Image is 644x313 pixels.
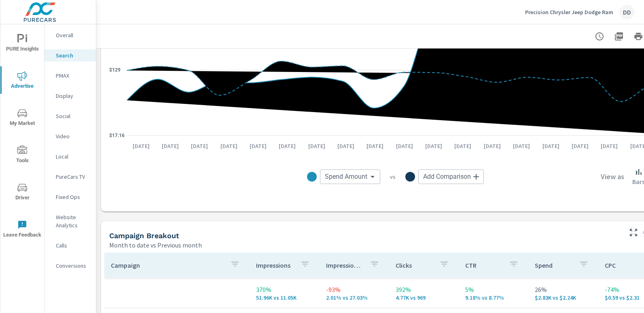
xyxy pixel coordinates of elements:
div: PureCars TV [44,171,96,183]
div: nav menu [0,24,44,247]
p: [DATE] [419,142,448,150]
p: Video [56,132,89,140]
p: Conversions [56,262,89,270]
p: Month to date vs Previous month [109,240,202,250]
div: Website Analytics [44,211,96,231]
p: Spend [535,261,572,269]
div: Display [44,90,96,102]
h6: View as [601,173,624,181]
p: [DATE] [390,142,419,150]
span: PURE Insights [3,34,42,54]
p: Calls [56,241,89,250]
p: [DATE] [566,142,594,150]
p: [DATE] [156,142,184,150]
p: Display [56,92,89,100]
text: $17.16 [109,133,125,138]
p: vs [380,173,405,180]
div: Social [44,110,96,122]
p: PMAX [56,72,89,80]
span: Spend Amount [325,173,367,181]
span: Tools [3,146,42,165]
div: Search [44,49,96,61]
p: $2,826.99 vs $2,238.47 [535,294,591,301]
p: [DATE] [537,142,565,150]
p: Campaign [111,261,224,269]
p: Social [56,112,89,120]
p: Search [56,51,89,59]
span: My Market [3,108,42,128]
p: [DATE] [244,142,272,150]
text: $129 [109,67,121,73]
p: [DATE] [361,142,389,150]
p: [DATE] [449,142,477,150]
div: Spend Amount [320,169,380,184]
span: Add Comparison [423,173,471,181]
p: Overall [56,31,89,39]
p: [DATE] [478,142,506,150]
div: Video [44,130,96,142]
p: 26% [535,285,591,294]
p: [DATE] [273,142,301,150]
p: Impressions [256,261,293,269]
button: "Export Report to PDF" [611,28,627,44]
p: Fixed Ops [56,193,89,201]
p: 5% [465,285,522,294]
p: [DATE] [507,142,536,150]
div: DD [620,5,634,19]
div: Fixed Ops [44,191,96,203]
p: PureCars TV [56,173,89,181]
p: [DATE] [185,142,214,150]
p: [DATE] [215,142,243,150]
p: Impression Share [326,261,363,269]
p: 392% [396,285,452,294]
p: 370% [256,285,313,294]
p: 9.18% vs 8.77% [465,294,522,301]
p: CPC [605,261,642,269]
div: Local [44,150,96,163]
p: Website Analytics [56,213,89,229]
p: Clicks [396,261,433,269]
button: Make Fullscreen [627,226,640,239]
div: Overall [44,29,96,41]
p: CTR [465,261,502,269]
div: Add Comparison [418,169,484,184]
div: Conversions [44,260,96,272]
p: 51,959 vs 11,054 [256,294,313,301]
h5: Campaign Breakout [109,231,179,240]
p: [DATE] [303,142,331,150]
span: Advertise [3,71,42,91]
p: [DATE] [595,142,623,150]
p: -93% [326,285,383,294]
p: [DATE] [127,142,155,150]
div: PMAX [44,70,96,82]
p: [DATE] [332,142,360,150]
p: 4,771 vs 969 [396,294,452,301]
span: Driver [3,183,42,203]
p: 2.01% vs 27.03% [326,294,383,301]
p: Precision Chrysler Jeep Dodge Ram [525,8,613,16]
div: Calls [44,239,96,252]
p: Local [56,152,89,161]
span: Leave Feedback [3,220,42,240]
